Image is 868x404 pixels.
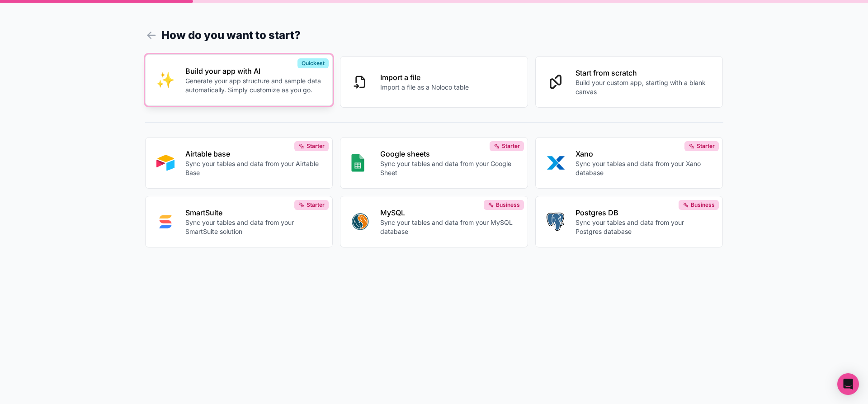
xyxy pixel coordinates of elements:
[185,207,322,218] p: SmartSuite
[547,213,564,231] img: POSTGRES
[307,143,325,150] span: Starter
[380,83,469,92] p: Import a file as a Noloco table
[380,218,517,236] p: Sync your tables and data from your MySQL database
[340,137,528,189] button: GOOGLE_SHEETSGoogle sheetsSync your tables and data from your Google SheetStarter
[340,196,528,247] button: MYSQLMySQLSync your tables and data from your MySQL databaseBusiness
[185,66,322,76] p: Build your app with AI
[576,159,712,177] p: Sync your tables and data from your Xano database
[691,201,715,209] span: Business
[535,137,723,189] button: XANOXanoSync your tables and data from your Xano databaseStarter
[380,159,517,177] p: Sync your tables and data from your Google Sheet
[380,72,469,83] p: Import a file
[351,213,369,231] img: MYSQL
[837,373,859,395] div: Open Intercom Messenger
[156,71,175,89] img: INTERNAL_WITH_AI
[340,56,528,108] button: Import a fileImport a file as a Noloco table
[156,213,175,231] img: SMART_SUITE
[576,218,712,236] p: Sync your tables and data from your Postgres database
[576,78,712,96] p: Build your custom app, starting with a blank canvas
[185,148,322,159] p: Airtable base
[502,143,520,150] span: Starter
[307,201,325,209] span: Starter
[697,143,715,150] span: Starter
[185,218,322,236] p: Sync your tables and data from your SmartSuite solution
[297,58,329,68] div: Quickest
[145,137,333,189] button: AIRTABLEAirtable baseSync your tables and data from your Airtable BaseStarter
[380,207,517,218] p: MySQL
[576,207,712,218] p: Postgres DB
[380,148,517,159] p: Google sheets
[576,67,712,78] p: Start from scratch
[351,154,364,172] img: GOOGLE_SHEETS
[535,196,723,247] button: POSTGRESPostgres DBSync your tables and data from your Postgres databaseBusiness
[156,154,175,172] img: AIRTABLE
[145,196,333,247] button: SMART_SUITESmartSuiteSync your tables and data from your SmartSuite solutionStarter
[535,56,723,108] button: Start from scratchBuild your custom app, starting with a blank canvas
[145,27,723,43] h1: How do you want to start?
[145,54,333,106] button: INTERNAL_WITH_AIBuild your app with AIGenerate your app structure and sample data automatically. ...
[185,159,322,177] p: Sync your tables and data from your Airtable Base
[576,148,712,159] p: Xano
[547,154,565,172] img: XANO
[496,201,520,209] span: Business
[185,76,322,95] p: Generate your app structure and sample data automatically. Simply customize as you go.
